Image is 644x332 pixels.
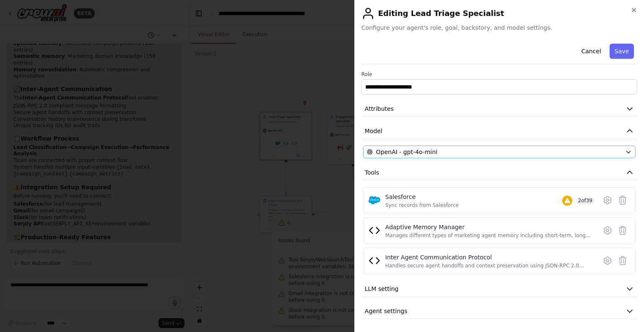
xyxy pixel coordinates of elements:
span: Tools [365,168,379,177]
div: Adaptive Memory Manager [385,223,592,231]
button: Save [610,44,634,59]
button: Cancel [576,44,606,59]
label: Role [361,71,637,78]
button: Configure tool [600,193,615,208]
span: OpenAI - gpt-4o-mini [376,148,437,156]
span: Attributes [365,105,394,113]
span: Configure your agent's role, goal, backstory, and model settings. [361,24,637,32]
span: Model [365,127,382,135]
div: Handles secure agent handoffs and context preservation using JSON-RPC 2.0 protocol format. Create... [385,262,592,269]
button: Agent settings [361,303,637,319]
button: OpenAI - gpt-4o-mini [363,146,636,158]
button: LLM setting [361,281,637,297]
span: LLM setting [365,285,399,293]
button: Model [361,123,637,139]
button: Attributes [361,101,637,117]
span: Agent settings [365,307,408,315]
button: Tools [361,165,637,180]
div: Inter Agent Communication Protocol [385,253,592,261]
img: Adaptive Memory Manager [369,225,380,236]
div: Sync records from Salesforce [385,202,459,209]
span: 2 of 39 [576,196,595,205]
button: Delete tool [615,223,630,238]
button: Configure tool [600,253,615,268]
div: Manages different types of marketing agent memory including short-term, long-term, episodic, and ... [385,232,592,239]
button: Configure tool [600,223,615,238]
h2: Editing Lead Triage Specialist [361,7,637,20]
button: Delete tool [615,193,630,208]
img: Inter Agent Communication Protocol [369,255,380,267]
img: Salesforce [369,194,380,206]
button: Delete tool [615,253,630,268]
div: Salesforce [385,193,459,201]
